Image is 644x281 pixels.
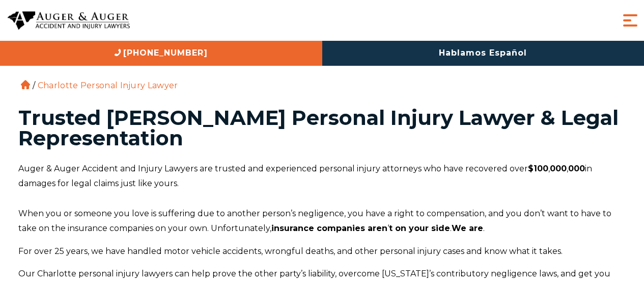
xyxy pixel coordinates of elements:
a: Home [21,80,30,89]
li: Charlotte Personal Injury Lawyer [35,81,181,90]
button: Menu [620,10,640,31]
img: Auger & Auger Accident and Injury Lawyers Logo [8,11,130,30]
strong: $100 [528,164,548,173]
strong: t on your side [389,223,450,233]
strong: We are [452,223,483,233]
h1: Trusted [PERSON_NAME] Personal Injury Lawyer & Legal Representation [18,108,626,148]
p: For over 25 years, we have handled motor vehicle accidents, wrongful deaths, and other personal i... [18,244,626,259]
p: When you or someone you love is suffering due to another person’s negligence, you have a right to... [18,207,626,236]
p: Auger & Auger Accident and Injury Lawyers are trusted and experienced personal injury attorneys w... [18,162,626,191]
strong: 000 [568,164,585,173]
strong: 000 [550,164,567,173]
strong: insurance companies aren [271,223,387,233]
